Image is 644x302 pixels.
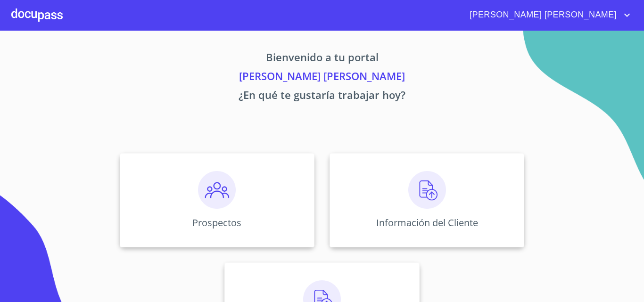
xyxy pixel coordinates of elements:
p: Información del Cliente [376,216,478,229]
p: Prospectos [192,216,241,229]
button: account of current user [462,8,633,23]
img: prospectos.png [198,171,236,209]
img: carga.png [408,171,446,209]
p: [PERSON_NAME] [PERSON_NAME] [32,68,612,87]
p: ¿En qué te gustaría trabajar hoy? [32,87,612,106]
p: Bienvenido a tu portal [32,49,612,68]
span: [PERSON_NAME] [PERSON_NAME] [462,8,621,23]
